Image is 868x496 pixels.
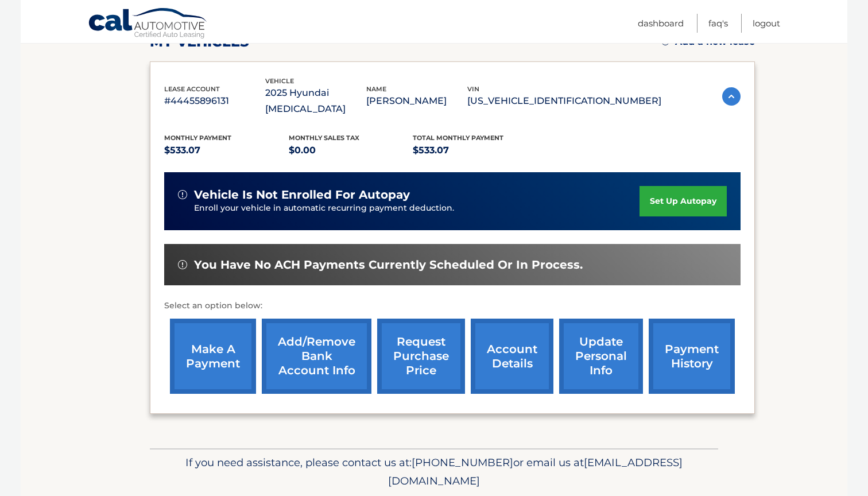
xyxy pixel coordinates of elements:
[88,7,208,41] a: Cal Automotive
[377,319,465,394] a: request purchase price
[471,319,553,394] a: account details
[413,134,503,142] span: Total Monthly Payment
[559,319,643,394] a: update personal info
[289,134,359,142] span: Monthly sales Tax
[640,186,727,216] a: set up autopay
[178,190,187,199] img: alert-white.svg
[194,202,640,215] p: Enroll your vehicle in automatic recurring payment deduction.
[467,93,661,109] p: [US_VEHICLE_IDENTIFICATION_NUMBER]
[170,319,256,394] a: make a payment
[467,85,479,93] span: vin
[178,260,187,269] img: alert-white.svg
[265,77,294,85] span: vehicle
[412,456,513,469] span: [PHONE_NUMBER]
[164,85,220,93] span: lease account
[194,188,410,202] span: vehicle is not enrolled for autopay
[164,134,231,142] span: Monthly Payment
[194,258,583,272] span: You have no ACH payments currently scheduled or in process.
[164,299,741,313] p: Select an option below:
[164,93,265,109] p: #44455896131
[708,14,728,33] a: FAQ's
[753,14,780,33] a: Logout
[289,142,413,158] p: $0.00
[722,87,741,106] img: accordion-active.svg
[638,14,684,33] a: Dashboard
[366,85,386,93] span: name
[366,93,467,109] p: [PERSON_NAME]
[388,456,683,487] span: [EMAIL_ADDRESS][DOMAIN_NAME]
[262,319,371,394] a: Add/Remove bank account info
[157,454,711,490] p: If you need assistance, please contact us at: or email us at
[265,85,366,117] p: 2025 Hyundai [MEDICAL_DATA]
[164,142,289,158] p: $533.07
[413,142,537,158] p: $533.07
[649,319,735,394] a: payment history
